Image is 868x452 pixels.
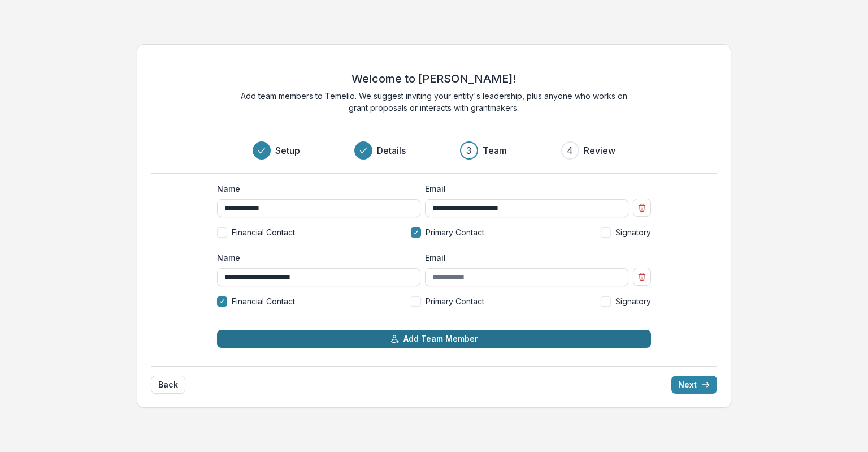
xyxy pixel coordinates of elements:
[633,268,651,286] button: Remove team member
[351,72,516,85] h2: Welcome to [PERSON_NAME]!
[217,252,414,264] label: Name
[253,141,615,160] div: Progress
[217,330,651,348] button: Add Team Member
[151,376,185,394] button: Back
[584,144,615,157] h3: Review
[232,226,295,238] span: Financial Contact
[426,226,484,238] span: Primary Contact
[426,295,484,307] span: Primary Contact
[615,295,651,307] span: Signatory
[567,144,573,157] div: 4
[275,144,300,157] h3: Setup
[377,144,406,157] h3: Details
[236,90,632,114] p: Add team members to Temelio. We suggest inviting your entity's leadership, plus anyone who works ...
[466,144,471,157] div: 3
[217,183,414,195] label: Name
[671,376,717,394] button: Next
[615,226,651,238] span: Signatory
[232,295,295,307] span: Financial Contact
[425,183,622,195] label: Email
[425,252,622,264] label: Email
[633,199,651,217] button: Remove team member
[483,144,507,157] h3: Team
